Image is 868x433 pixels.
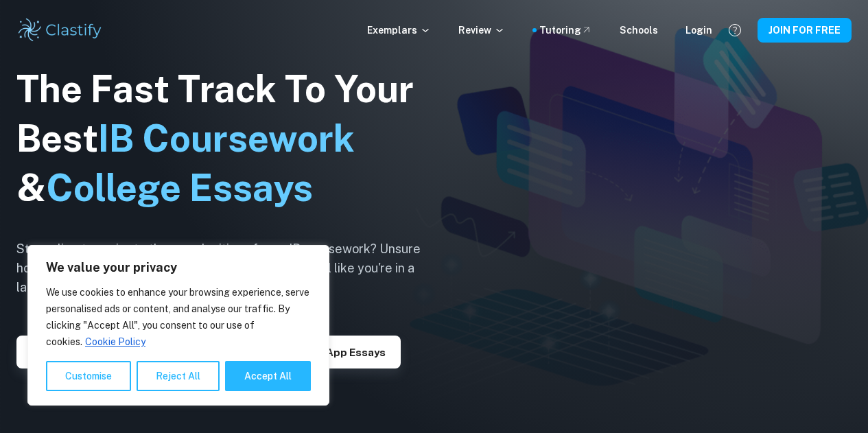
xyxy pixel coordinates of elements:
[84,336,146,348] a: Cookie Policy
[98,117,355,160] span: IB Coursework
[16,239,442,297] h6: Struggling to navigate the complexities of your IB coursework? Unsure how to write a standout col...
[723,19,747,42] button: Help and Feedback
[27,245,329,406] div: We value your privacy
[225,361,311,391] button: Accept All
[16,336,105,368] button: Explore IAs
[758,18,852,43] button: JOIN FOR FREE
[137,361,220,391] button: Reject All
[16,16,104,44] img: Clastify logo
[16,65,442,213] h1: The Fast Track To Your Best &
[458,23,505,38] p: Review
[620,23,658,38] a: Schools
[367,23,431,38] p: Exemplars
[46,259,311,276] p: We value your privacy
[16,345,105,358] a: Explore IAs
[685,23,712,38] a: Login
[46,284,311,350] p: We use cookies to enhance your browsing experience, serve personalised ads or content, and analys...
[46,361,131,391] button: Customise
[46,166,313,209] span: College Essays
[539,23,592,38] a: Tutoring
